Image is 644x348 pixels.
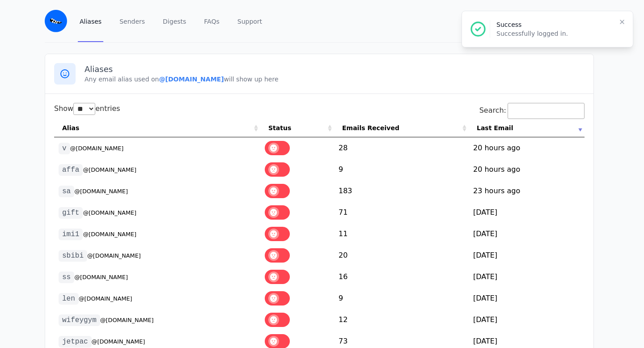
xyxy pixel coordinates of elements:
[92,338,145,345] small: @[DOMAIN_NAME]
[334,288,469,309] td: 9
[334,223,469,245] td: 11
[59,293,79,305] code: len
[334,245,469,266] td: 20
[83,209,136,216] small: @[DOMAIN_NAME]
[469,137,585,159] td: 20 hours ago
[496,21,521,28] span: Success
[469,180,585,202] td: 23 hours ago
[469,309,585,331] td: [DATE]
[334,119,469,137] th: Emails Received: activate to sort column ascending
[54,104,120,113] label: Show entries
[334,180,469,202] td: 183
[83,166,136,173] small: @[DOMAIN_NAME]
[100,317,154,323] small: @[DOMAIN_NAME]
[74,188,128,195] small: @[DOMAIN_NAME]
[508,103,585,119] input: Search:
[260,119,334,137] th: Status: activate to sort column ascending
[54,119,260,137] th: Alias: activate to sort column ascending
[85,64,585,75] h3: Aliases
[496,29,611,38] p: Successfully logged in.
[469,288,585,309] td: [DATE]
[59,272,74,283] code: ss
[85,75,585,84] p: Any email alias used on will show up here
[469,223,585,245] td: [DATE]
[334,266,469,288] td: 16
[469,202,585,223] td: [DATE]
[469,119,585,137] th: Last Email: activate to sort column ascending
[59,207,83,219] code: gift
[73,103,95,115] select: Showentries
[469,159,585,180] td: 20 hours ago
[59,164,83,176] code: affa
[59,314,100,326] code: wifeygym
[59,336,92,348] code: jetpac
[59,229,83,240] code: imi1
[59,143,70,154] code: v
[59,186,74,197] code: sa
[159,76,224,83] b: @[DOMAIN_NAME]
[469,266,585,288] td: [DATE]
[334,159,469,180] td: 9
[70,145,124,152] small: @[DOMAIN_NAME]
[334,309,469,331] td: 12
[79,295,132,302] small: @[DOMAIN_NAME]
[87,252,141,259] small: @[DOMAIN_NAME]
[74,274,128,280] small: @[DOMAIN_NAME]
[45,10,67,32] img: Email Monster
[479,106,585,115] label: Search:
[59,250,87,262] code: sbibi
[334,137,469,159] td: 28
[469,245,585,266] td: [DATE]
[83,231,136,238] small: @[DOMAIN_NAME]
[334,202,469,223] td: 71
